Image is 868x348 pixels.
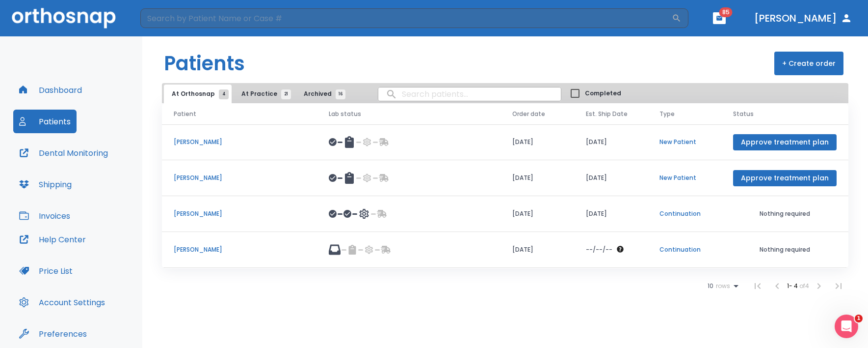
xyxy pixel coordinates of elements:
h1: Patients [164,49,245,78]
p: Nothing required [733,245,837,254]
button: Shipping [13,173,78,196]
span: Status [733,110,754,118]
p: [PERSON_NAME] [174,209,305,218]
p: Nothing required [733,209,837,218]
td: [DATE] [500,160,574,196]
span: Lab status [329,110,361,118]
td: [DATE] [574,160,648,196]
img: Orthosnap [12,8,116,28]
button: Account Settings [13,290,111,314]
td: [DATE] [500,196,574,232]
button: Dental Monitoring [13,141,114,165]
span: 16 [336,89,345,99]
span: Type [659,110,675,118]
span: Est. Ship Date [586,110,628,118]
div: tabs [164,85,350,103]
td: [DATE] [574,196,648,232]
iframe: Intercom live chat [835,315,858,338]
p: New Patient [659,138,710,146]
button: [PERSON_NAME] [750,9,856,27]
span: 4 [219,89,229,99]
button: + Create order [774,52,843,75]
button: Price List [13,259,79,283]
span: rows [713,283,730,290]
button: Dashboard [13,78,88,102]
span: Patient [174,110,196,118]
td: [DATE] [500,124,574,160]
p: New Patient [659,174,710,182]
span: 85 [719,7,733,17]
button: Help Center [13,228,92,251]
div: Tooltip anchor [85,329,94,338]
p: Continuation [659,245,710,254]
p: --/--/-- [586,245,612,254]
span: Order date [512,110,545,118]
p: [PERSON_NAME] [174,245,305,254]
span: Archived [304,89,341,98]
p: [PERSON_NAME] [174,174,305,182]
span: 21 [281,89,291,99]
span: At Orthosnap [172,89,224,98]
button: Preferences [13,322,93,346]
button: Approve treatment plan [733,134,837,150]
span: 1 [855,315,863,322]
p: [PERSON_NAME] [174,138,305,146]
span: At Practice [241,89,286,98]
button: Invoices [13,204,76,228]
td: [DATE] [574,124,648,160]
input: search [378,85,561,104]
button: Approve treatment plan [733,170,837,186]
input: Search by Patient Name or Case # [140,8,672,28]
div: The date will be available after approving treatment plan [586,245,636,254]
span: Completed [585,89,621,98]
td: [DATE] [500,232,574,268]
span: 1 - 4 [787,282,799,290]
button: Patients [13,110,77,133]
span: of 4 [799,282,809,290]
p: Continuation [659,209,710,218]
span: 10 [708,283,713,290]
